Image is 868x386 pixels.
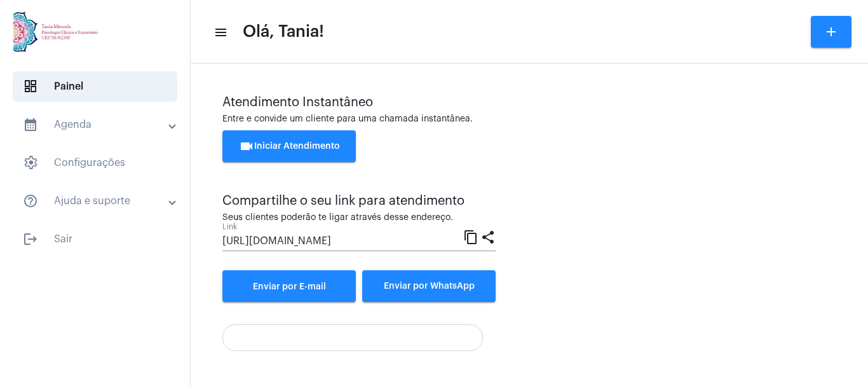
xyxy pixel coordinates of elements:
div: Entre e convide um cliente para uma chamada instantânea. [222,114,836,124]
mat-icon: content_copy [463,229,478,244]
mat-icon: sidenav icon [214,25,226,40]
img: 82f91219-cc54-a9e9-c892-318f5ec67ab1.jpg [10,6,104,57]
div: Atendimento Instantâneo [222,95,836,109]
a: Enviar por E-mail [222,270,356,302]
mat-icon: sidenav icon [23,231,38,247]
mat-icon: videocam [239,139,254,154]
mat-panel-title: Ajuda e suporte [23,193,170,209]
span: sidenav icon [23,155,38,170]
span: Sair [13,224,177,254]
span: Iniciar Atendimento [239,142,340,151]
mat-icon: share [480,229,496,244]
div: Compartilhe o seu link para atendimento [222,194,496,208]
span: sidenav icon [23,79,38,94]
span: Enviar por E-mail [253,282,326,291]
span: Enviar por WhatsApp [384,282,475,291]
span: Configurações [13,148,177,178]
button: Enviar por WhatsApp [362,270,496,302]
span: Painel [13,71,177,102]
button: Iniciar Atendimento [222,130,356,162]
span: Olá, Tania! [243,22,324,42]
mat-expansion-panel-header: sidenav iconAgenda [8,109,190,140]
mat-icon: sidenav icon [23,117,38,132]
div: Seus clientes poderão te ligar através desse endereço. [222,213,496,223]
mat-expansion-panel-header: sidenav iconAjuda e suporte [8,186,190,216]
mat-panel-title: Agenda [23,117,170,132]
mat-icon: add [824,24,839,39]
mat-icon: sidenav icon [23,193,38,209]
